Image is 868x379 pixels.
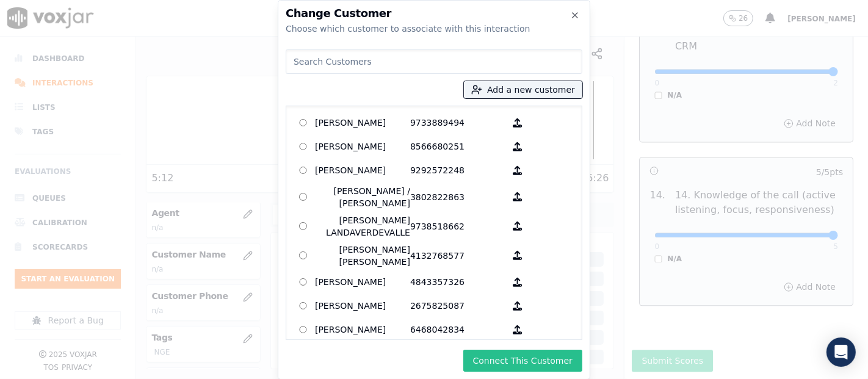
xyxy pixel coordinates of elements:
[410,214,505,239] p: 9738518662
[410,114,505,132] p: 9733889494
[315,320,410,339] p: [PERSON_NAME]
[315,137,410,156] p: [PERSON_NAME]
[505,185,529,209] button: [PERSON_NAME] / [PERSON_NAME] 3802822863
[410,273,505,292] p: 4843357326
[315,297,410,316] p: [PERSON_NAME]
[410,185,505,209] p: 3802822863
[315,273,410,292] p: [PERSON_NAME]
[299,119,307,127] input: [PERSON_NAME] 9733889494
[299,193,307,201] input: [PERSON_NAME] / [PERSON_NAME] 3802822863
[505,244,529,268] button: [PERSON_NAME] [PERSON_NAME] 4132768577
[505,137,529,156] button: [PERSON_NAME] 8566680251
[286,8,582,19] h2: Change Customer
[299,222,307,230] input: [PERSON_NAME] LANDAVERDEVALLE 9738518662
[315,244,410,268] p: [PERSON_NAME] [PERSON_NAME]
[315,114,410,132] p: [PERSON_NAME]
[505,161,529,180] button: [PERSON_NAME] 9292572248
[286,23,582,35] div: Choose which customer to associate with this interaction
[505,297,529,316] button: [PERSON_NAME] 2675825087
[410,161,505,180] p: 9292572248
[464,81,582,98] button: Add a new customer
[410,244,505,268] p: 4132768577
[315,185,410,209] p: [PERSON_NAME] / [PERSON_NAME]
[315,214,410,239] p: [PERSON_NAME] LANDAVERDEVALLE
[505,273,529,292] button: [PERSON_NAME] 4843357326
[410,137,505,156] p: 8566680251
[463,350,582,372] button: Connect This Customer
[505,114,529,132] button: [PERSON_NAME] 9733889494
[299,167,307,175] input: [PERSON_NAME] 9292572248
[299,302,307,310] input: [PERSON_NAME] 2675825087
[410,320,505,339] p: 6468042834
[299,143,307,151] input: [PERSON_NAME] 8566680251
[299,278,307,286] input: [PERSON_NAME] 4843357326
[299,251,307,259] input: [PERSON_NAME] [PERSON_NAME] 4132768577
[286,49,582,74] input: Search Customers
[315,161,410,180] p: [PERSON_NAME]
[299,326,307,334] input: [PERSON_NAME] 6468042834
[410,297,505,316] p: 2675825087
[505,214,529,239] button: [PERSON_NAME] LANDAVERDEVALLE 9738518662
[826,337,856,367] div: Open Intercom Messenger
[505,320,529,339] button: [PERSON_NAME] 6468042834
